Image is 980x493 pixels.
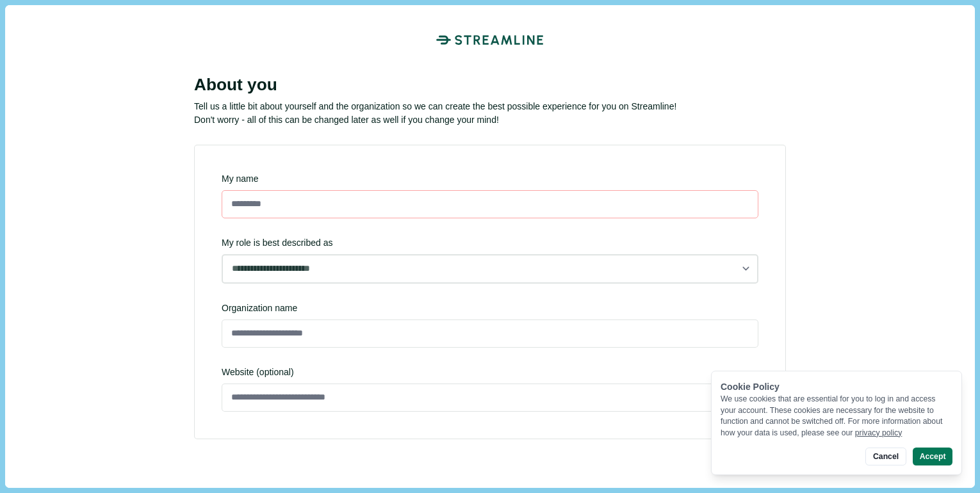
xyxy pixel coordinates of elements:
[865,448,906,465] button: Cancel
[222,236,758,284] div: My role is best described as
[913,448,952,465] button: Accept
[194,113,786,127] p: Don't worry - all of this can be changed later as well if you change your mind!
[194,100,786,113] p: Tell us a little bit about yourself and the organization so we can create the best possible exper...
[721,382,780,392] span: Cookie Policy
[194,75,786,95] div: About you
[222,172,758,186] div: My name
[855,428,902,437] a: privacy policy
[721,394,952,439] div: We use cookies that are essential for you to log in and access your account. These cookies are ne...
[222,302,758,315] div: Organization name
[222,366,758,379] span: Website (optional)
